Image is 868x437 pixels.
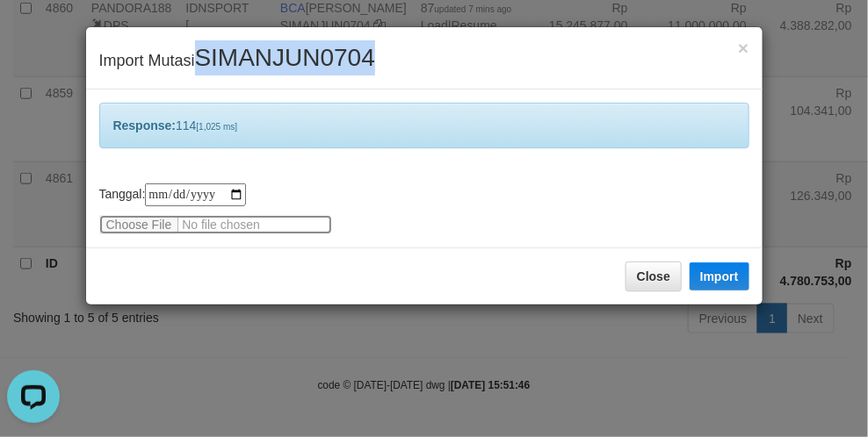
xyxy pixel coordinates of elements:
button: Open LiveChat chat widget [7,7,60,60]
span: SIMANJUN0704 [195,44,375,71]
span: × [738,38,749,58]
b: Response: [113,118,177,133]
span: [1,025 ms] [196,122,237,132]
button: Close [626,261,682,291]
span: Import Mutasi [99,52,375,69]
button: Import [690,262,749,290]
div: 114 [99,103,749,148]
div: Tanggal: [99,183,749,234]
button: Close [738,39,749,57]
